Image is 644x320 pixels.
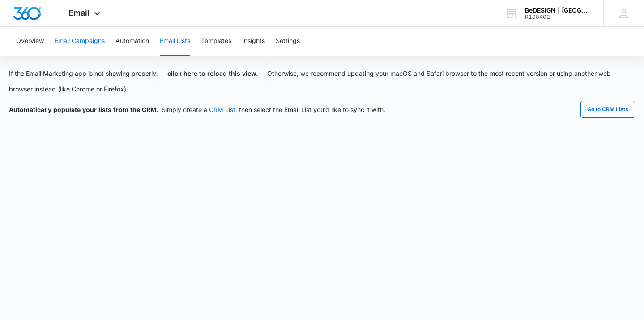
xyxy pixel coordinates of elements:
[242,27,265,56] button: Insights
[276,27,300,56] button: Settings
[580,101,635,118] button: Go to CRM Lists
[209,106,235,113] a: CRM List
[9,63,635,94] p: If the Email Marketing app is not showing properly, Otherwise, we recommend updating your macOS a...
[525,7,590,14] div: account name
[158,63,267,84] button: click here to reload this view.
[160,27,190,56] button: Email Lists
[68,8,90,17] span: Email
[115,27,149,56] button: Automation
[9,105,385,114] div: Simply create a , then select the Email List you’d like to sync it with.
[9,106,158,113] span: Automatically populate your lists from the CRM.
[525,14,590,20] div: account id
[16,27,44,56] button: Overview
[201,27,231,56] button: Templates
[55,27,105,56] button: Email Campaigns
